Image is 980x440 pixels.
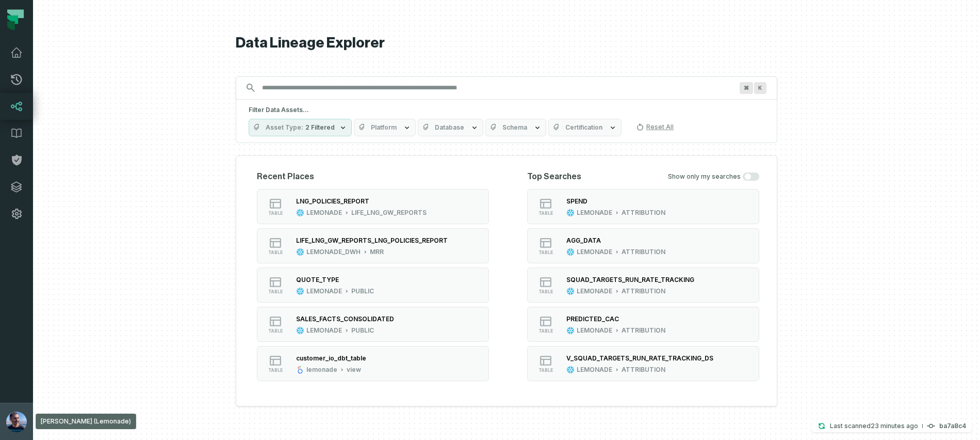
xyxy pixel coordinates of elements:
[830,421,918,431] p: Last scanned
[236,34,777,52] h1: Data Lineage Explorer
[754,82,766,94] span: Press ⌘ + K to focus the search bar
[939,423,966,429] h4: ba7a8c4
[6,412,27,432] img: avatar of Tal Kurnas
[36,414,136,429] div: [PERSON_NAME] (Lemonade)
[871,422,918,430] relative-time: Sep 29, 2025, 10:34 AM EDT
[740,82,753,94] span: Press ⌘ + K to focus the search bar
[811,420,972,432] button: Last scanned[DATE] 10:34:44 AMba7a8c4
